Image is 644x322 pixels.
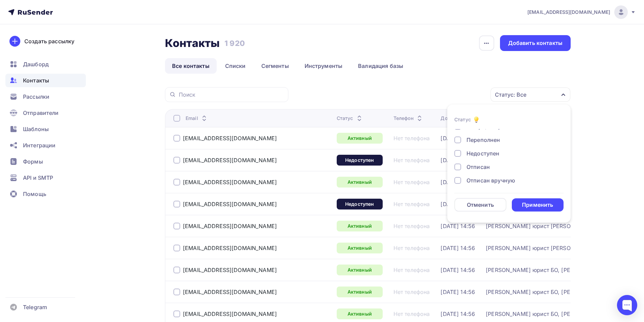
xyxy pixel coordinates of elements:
[393,115,424,122] div: Телефон
[522,201,553,209] div: Применить
[508,39,563,47] div: Добавить контакты
[351,58,410,74] a: Валидация базы
[393,179,430,185] a: Нет телефона
[5,106,86,120] a: Отправители
[447,104,571,223] ul: Статус: Все
[183,201,277,207] a: [EMAIL_ADDRESS][DOMAIN_NAME]
[23,125,49,133] span: Шаблоны
[183,289,277,295] a: [EMAIL_ADDRESS][DOMAIN_NAME]
[183,311,277,317] a: [EMAIL_ADDRESS][DOMAIN_NAME]
[5,122,86,136] a: Шаблоны
[393,267,430,273] a: Нет телефона
[440,267,475,273] a: [DATE] 14:56
[486,311,624,317] a: [PERSON_NAME] юрист БО, [PERSON_NAME] юрист
[183,267,277,273] a: [EMAIL_ADDRESS][DOMAIN_NAME]
[337,243,383,253] a: Активный
[337,155,383,166] a: Недоступен
[393,135,430,142] a: Нет телефона
[486,245,596,251] a: [PERSON_NAME] юрист [PERSON_NAME]
[486,289,624,295] a: [PERSON_NAME] юрист БО, [PERSON_NAME] юрист
[393,289,430,295] a: Нет телефона
[467,176,515,184] div: Отписан вручную
[393,245,430,251] a: Нет телефона
[440,223,475,229] a: [DATE] 14:56
[165,36,220,50] h2: Контакты
[440,311,475,317] a: [DATE] 14:56
[337,287,383,297] a: Активный
[23,93,49,101] span: Рассылки
[337,115,363,122] div: Статус
[183,245,277,251] div: [EMAIL_ADDRESS][DOMAIN_NAME]
[23,174,53,182] span: API и SMTP
[337,133,383,144] a: Активный
[5,74,86,87] a: Контакты
[440,245,475,251] a: [DATE] 14:56
[183,179,277,185] a: [EMAIL_ADDRESS][DOMAIN_NAME]
[467,136,500,144] div: Переполнен
[440,179,475,185] a: [DATE] 14:56
[440,289,475,295] a: [DATE] 14:56
[218,58,253,74] a: Списки
[440,135,475,142] div: [DATE] 14:56
[393,311,430,317] a: Нет телефона
[23,190,46,198] span: Помощь
[23,60,49,68] span: Дашборд
[486,267,624,273] a: [PERSON_NAME] юрист БО, [PERSON_NAME] юрист
[393,157,430,164] a: Нет телефона
[337,308,383,319] a: Активный
[186,115,208,122] div: Email
[467,201,494,209] div: Отменить
[183,157,277,164] a: [EMAIL_ADDRESS][DOMAIN_NAME]
[23,141,55,149] span: Интеграции
[337,221,383,231] a: Активный
[183,135,277,142] a: [EMAIL_ADDRESS][DOMAIN_NAME]
[527,9,610,16] span: [EMAIL_ADDRESS][DOMAIN_NAME]
[467,163,490,171] div: Отписан
[440,115,474,122] div: Добавлен
[440,157,475,164] a: [DATE] 14:56
[393,201,430,207] a: Нет телефона
[224,39,245,48] h3: 1 920
[23,157,43,166] span: Формы
[486,223,596,229] a: [PERSON_NAME] юрист [PERSON_NAME]
[440,201,475,207] a: [DATE] 14:56
[495,91,526,99] div: Статус: Все
[5,57,86,71] a: Дашборд
[183,223,277,229] a: [EMAIL_ADDRESS][DOMAIN_NAME]
[393,223,430,229] a: Нет телефона
[297,58,350,74] a: Инструменты
[337,177,383,188] a: Активный
[179,91,284,98] input: Поиск
[24,37,74,45] div: Создать рассылку
[337,265,383,275] a: Активный
[337,199,383,209] div: Недоступен
[5,90,86,103] a: Рассылки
